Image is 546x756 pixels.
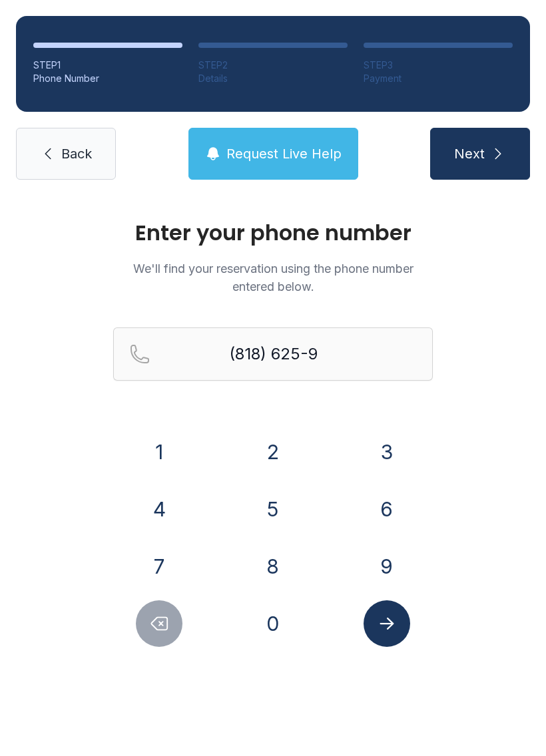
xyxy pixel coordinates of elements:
div: STEP 3 [364,59,513,72]
h1: Enter your phone number [113,222,433,244]
span: Next [454,144,485,163]
div: Payment [364,72,513,85]
button: 2 [250,429,296,475]
button: 6 [364,486,410,532]
div: Phone Number [33,72,182,85]
button: 0 [250,600,296,647]
button: 1 [136,429,182,475]
button: 7 [136,543,182,590]
div: STEP 1 [33,59,182,72]
button: 5 [250,486,296,532]
p: We'll find your reservation using the phone number entered below. [113,260,433,295]
input: Reservation phone number [113,327,433,381]
button: 8 [250,543,296,590]
button: Submit lookup form [364,600,410,647]
span: Request Live Help [226,144,342,163]
div: Details [198,72,348,85]
button: 4 [136,486,182,532]
span: Back [61,144,92,163]
button: 9 [364,543,410,590]
button: 3 [364,429,410,475]
div: STEP 2 [198,59,348,72]
button: Delete number [136,600,182,647]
